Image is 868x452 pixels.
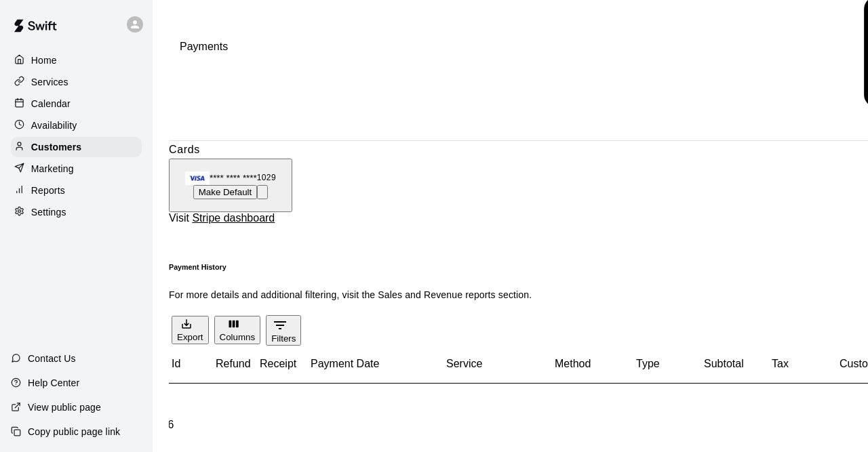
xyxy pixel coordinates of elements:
div: Tax [772,345,840,383]
div: Type [636,345,704,383]
h6: Cards [169,141,200,159]
p: Reports [31,184,65,197]
span: Payments [180,41,228,52]
div: Receipt [260,345,311,383]
p: Help Center [28,376,79,390]
p: View public page [28,400,101,414]
div: Service [446,345,555,383]
a: Settings [11,202,142,222]
div: Method [555,345,636,383]
a: Services [11,72,142,92]
a: Sales and Revenue reports [378,289,495,300]
p: Settings [31,205,66,219]
div: Subtotal [704,345,772,383]
button: Remove [257,185,268,199]
div: Payment Date [311,345,446,383]
h6: Payment History [169,263,532,271]
button: Make Default [193,185,258,199]
button: Export [172,316,209,344]
span: Make Default [199,187,252,197]
p: For more details and additional filtering, visit the section. [169,288,532,302]
p: Marketing [31,162,74,176]
p: Availability [31,119,77,132]
a: Calendar [11,94,142,114]
button: Show filters [266,315,301,346]
a: Reports [11,180,142,201]
a: Stripe dashboard [192,212,275,224]
button: Select columns [214,316,261,344]
a: Customers [11,137,142,157]
div: Refund [216,345,260,383]
p: Contact Us [28,352,76,365]
span: 1029 [257,171,276,185]
a: Availability [11,115,142,136]
p: Copy public page link [28,425,120,438]
p: Customers [31,140,81,154]
a: Home [11,50,142,70]
p: Calendar [31,97,71,110]
img: Credit card brand logo [185,171,210,185]
span: Visit [169,212,275,224]
div: Id [172,345,216,383]
p: Home [31,54,57,67]
a: Marketing [11,159,142,179]
p: Services [31,75,68,89]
